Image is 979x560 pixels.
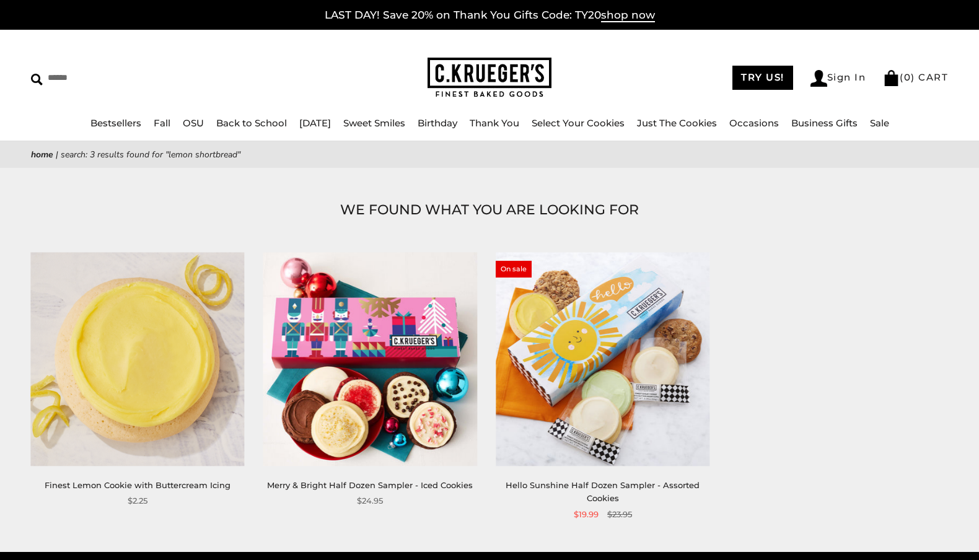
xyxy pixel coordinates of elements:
a: Home [31,149,53,160]
img: Hello Sunshine Half Dozen Sampler - Assorted Cookies [496,252,709,466]
span: 0 [904,71,911,83]
a: Select Your Cookies [532,117,625,129]
img: C.KRUEGER'S [428,58,551,98]
a: LAST DAY! Save 20% on Thank You Gifts Code: TY20shop now [325,9,655,22]
a: Sign In [810,70,866,87]
input: Search [31,68,178,87]
a: Occasions [729,117,779,129]
a: Fall [154,117,170,129]
img: Finest Lemon Cookie with Buttercream Icing [31,252,245,466]
a: Thank You [470,117,519,129]
a: (0) CART [883,71,948,83]
a: Hello Sunshine Half Dozen Sampler - Assorted Cookies [506,480,700,503]
span: $2.25 [128,494,147,507]
a: Merry & Bright Half Dozen Sampler - Iced Cookies [267,480,473,490]
a: TRY US! [732,66,793,90]
a: Back to School [216,117,287,129]
a: Just The Cookies [637,117,717,129]
h1: WE FOUND WHAT YOU ARE LOOKING FOR [50,199,929,221]
span: shop now [601,9,655,22]
a: OSU [183,117,204,129]
span: $23.95 [607,508,632,521]
a: Sale [870,117,889,129]
img: Merry & Bright Half Dozen Sampler - Iced Cookies [263,252,477,466]
span: $19.99 [574,508,599,521]
a: Bestsellers [90,117,141,129]
span: Search: 3 results found for "lemon shortbread" [61,149,240,160]
nav: breadcrumbs [31,147,948,162]
a: [DATE] [299,117,331,129]
span: $24.95 [357,494,383,507]
span: On sale [496,261,532,277]
a: Birthday [418,117,457,129]
a: Finest Lemon Cookie with Buttercream Icing [45,480,230,490]
span: | [56,149,58,160]
a: Sweet Smiles [343,117,405,129]
a: Business Gifts [791,117,858,129]
img: Search [31,74,43,85]
img: Bag [883,70,900,86]
img: Account [810,70,827,87]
